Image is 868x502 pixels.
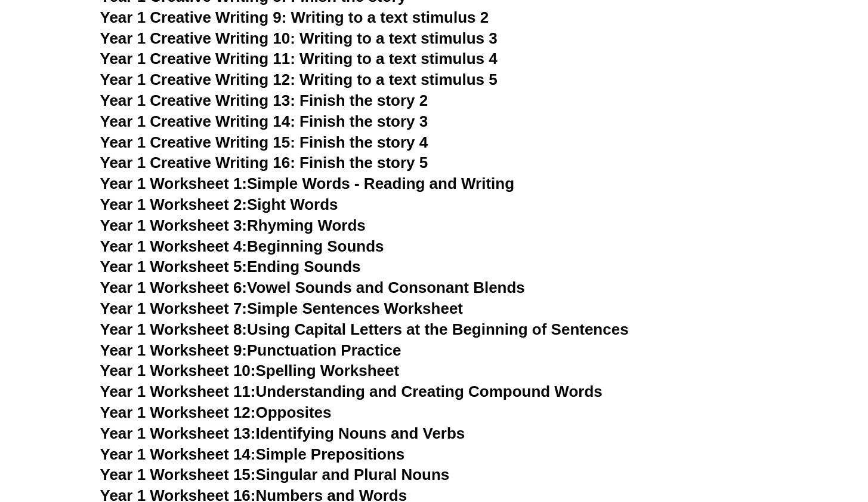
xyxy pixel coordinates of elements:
[100,195,338,213] a: Year 1 Worksheet 2:Sight Words
[100,216,248,234] span: Year 1 Worksheet 3:
[100,258,361,276] a: Year 1 Worksheet 5:Ending Sounds
[100,445,405,463] a: Year 1 Worksheet 14:Simple Prepositions
[100,154,428,172] a: Year 1 Creative Writing 16: Finish the story 5
[100,382,603,400] a: Year 1 Worksheet 11:Understanding and Creating Compound Words
[100,278,248,296] span: Year 1 Worksheet 6:
[100,320,629,338] a: Year 1 Worksheet 8:Using Capital Letters at the Beginning of Sentences
[100,403,332,421] a: Year 1 Worksheet 12:Opposites
[100,466,256,483] span: Year 1 Worksheet 15:
[100,8,489,26] a: Year 1 Creative Writing 9: Writing to a text stimulus 2
[100,29,498,47] a: Year 1 Creative Writing 10: Writing to a text stimulus 3
[100,445,256,463] span: Year 1 Worksheet 14:
[100,403,256,421] span: Year 1 Worksheet 12:
[100,133,428,151] a: Year 1 Creative Writing 15: Finish the story 4
[100,175,515,192] a: Year 1 Worksheet 1:Simple Words - Reading and Writing
[100,341,401,359] a: Year 1 Worksheet 9:Punctuation Practice
[100,216,366,234] a: Year 1 Worksheet 3:Rhyming Words
[100,91,428,109] a: Year 1 Creative Writing 13: Finish the story 2
[100,362,400,379] a: Year 1 Worksheet 10:Spelling Worksheet
[100,175,248,192] span: Year 1 Worksheet 1:
[100,237,248,255] span: Year 1 Worksheet 4:
[100,299,464,317] a: Year 1 Worksheet 7:Simple Sentences Worksheet
[100,195,248,213] span: Year 1 Worksheet 2:
[663,367,868,502] iframe: Chat Widget
[100,237,384,255] a: Year 1 Worksheet 4:Beginning Sounds
[100,382,256,400] span: Year 1 Worksheet 11:
[100,341,248,359] span: Year 1 Worksheet 9:
[100,320,248,338] span: Year 1 Worksheet 8:
[100,299,248,317] span: Year 1 Worksheet 7:
[100,50,498,68] a: Year 1 Creative Writing 11: Writing to a text stimulus 4
[100,278,525,296] a: Year 1 Worksheet 6:Vowel Sounds and Consonant Blends
[100,424,256,442] span: Year 1 Worksheet 13:
[100,424,465,442] a: Year 1 Worksheet 13:Identifying Nouns and Verbs
[100,112,428,130] a: Year 1 Creative Writing 14: Finish the story 3
[100,258,248,276] span: Year 1 Worksheet 5:
[100,71,498,88] a: Year 1 Creative Writing 12: Writing to a text stimulus 5
[100,466,450,483] a: Year 1 Worksheet 15:Singular and Plural Nouns
[100,362,256,379] span: Year 1 Worksheet 10:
